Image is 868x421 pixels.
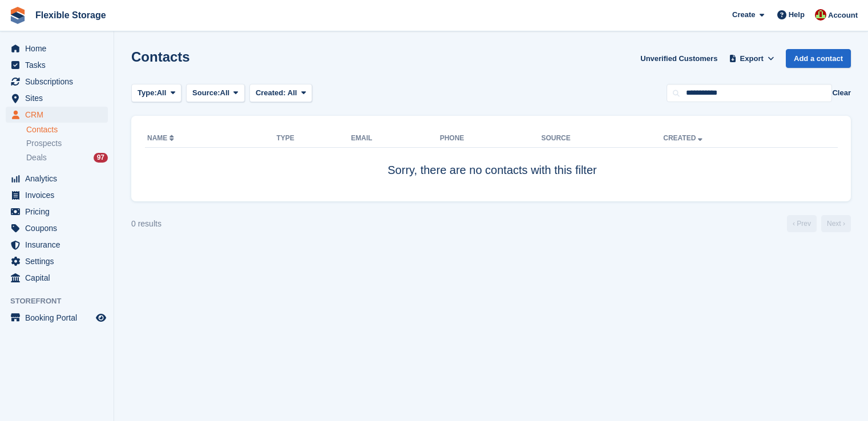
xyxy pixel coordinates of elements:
a: menu [6,90,108,106]
button: Created: All [249,84,312,103]
a: menu [6,74,108,90]
a: Created [663,134,705,142]
a: Preview store [94,311,108,325]
h1: Contacts [131,49,190,64]
span: Storefront [10,295,114,307]
span: Invoices [25,187,94,203]
a: menu [6,270,108,286]
th: Email [351,129,440,148]
a: Flexible Storage [31,6,111,25]
a: Previous [787,215,817,232]
span: All [157,87,167,99]
a: menu [6,310,108,326]
button: Clear [832,87,851,99]
a: menu [6,237,108,253]
button: Type: All [131,84,181,103]
a: menu [6,220,108,236]
a: menu [6,187,108,203]
span: Capital [25,270,94,286]
div: 0 results [131,218,162,230]
span: Home [25,41,94,56]
span: Sorry, there are no contacts with this filter [387,164,596,176]
span: CRM [25,107,94,123]
span: Type: [138,87,157,99]
span: Settings [25,253,94,269]
span: Create [732,9,755,21]
a: Name [147,134,176,142]
th: Source [541,129,663,148]
span: Coupons [25,220,94,236]
span: Tasks [25,57,94,73]
span: Analytics [25,171,94,187]
span: Subscriptions [25,74,94,90]
span: Account [828,10,858,21]
a: menu [6,204,108,220]
a: Contacts [26,124,108,135]
a: menu [6,107,108,123]
span: Help [789,9,805,21]
a: Prospects [26,137,108,149]
span: Pricing [25,204,94,220]
span: All [288,88,297,97]
span: Created: [256,88,286,97]
div: 97 [94,153,108,163]
a: Deals 97 [26,152,108,164]
img: stora-icon-8386f47178a22dfd0bd8f6a31ec36ba5ce8667c1dd55bd0f319d3a0aa187defe.svg [9,7,26,24]
span: Export [740,53,764,64]
a: menu [6,41,108,56]
a: Next [821,215,851,232]
nav: Page [785,215,853,232]
a: menu [6,57,108,73]
span: Booking Portal [25,310,94,326]
span: Insurance [25,237,94,253]
button: Source: All [186,84,245,103]
span: All [220,87,230,99]
span: Sites [25,90,94,106]
a: Add a contact [786,49,851,68]
img: David Jones [815,9,826,21]
th: Phone [440,129,542,148]
a: Unverified Customers [636,49,722,68]
button: Export [726,49,777,68]
a: menu [6,171,108,187]
span: Deals [26,152,47,163]
span: Source: [192,87,220,99]
a: menu [6,253,108,269]
th: Type [277,129,352,148]
span: Prospects [26,138,62,149]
